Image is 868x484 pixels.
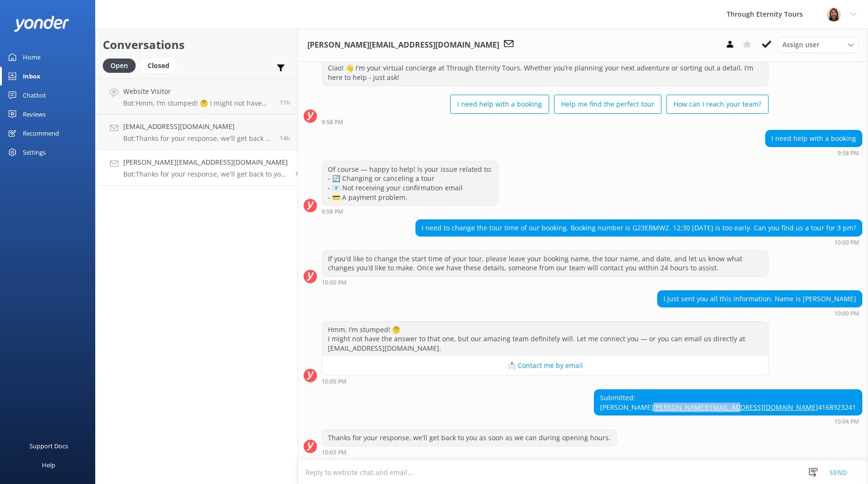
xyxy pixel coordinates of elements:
h3: [PERSON_NAME][EMAIL_ADDRESS][DOMAIN_NAME] [307,39,499,51]
div: Recommend [23,124,59,143]
div: 10:00pm 17-Aug-2025 (UTC +02:00) Europe/Amsterdam [322,279,769,286]
h4: [EMAIL_ADDRESS][DOMAIN_NAME] [123,121,273,132]
div: 10:05pm 17-Aug-2025 (UTC +02:00) Europe/Amsterdam [322,449,617,455]
span: 10:04pm 17-Aug-2025 (UTC +02:00) Europe/Amsterdam [295,170,306,178]
div: Chatbot [23,86,46,105]
div: Settings [23,143,46,162]
div: Ciao! 👋 I'm your virtual concierge at Through Eternity Tours. Whether you’re planning your next a... [322,60,768,85]
strong: 9:58 PM [322,119,343,125]
strong: 10:00 PM [834,240,859,246]
span: 11:43pm 17-Aug-2025 (UTC +02:00) Europe/Amsterdam [280,134,290,142]
strong: 10:00 PM [834,311,859,316]
div: 10:04pm 17-Aug-2025 (UTC +02:00) Europe/Amsterdam [594,418,862,425]
div: I need to change the tour time of our booking. Booking number is G23EBMWZ. 12:30 [DATE] is too ea... [416,220,862,236]
div: Reviews [23,105,46,124]
span: 01:57am 18-Aug-2025 (UTC +02:00) Europe/Amsterdam [280,99,290,107]
div: 09:58pm 17-Aug-2025 (UTC +02:00) Europe/Amsterdam [322,119,769,125]
div: 09:58pm 17-Aug-2025 (UTC +02:00) Europe/Amsterdam [322,208,498,215]
a: Website VisitorBot:Hmm, I’m stumped! 🤔 I might not have the answer to that one, but our amazing t... [96,79,297,114]
button: Help me find the perfect tour [554,95,661,114]
p: Bot: Thanks for your response, we'll get back to you as soon as we can during opening hours. [123,134,273,143]
div: 10:00pm 17-Aug-2025 (UTC +02:00) Europe/Amsterdam [657,310,862,316]
strong: 9:58 PM [838,150,859,156]
div: 10:00pm 17-Aug-2025 (UTC +02:00) Europe/Amsterdam [322,378,769,385]
strong: 10:00 PM [322,379,346,385]
strong: 10:04 PM [834,419,859,425]
div: If you'd like to change the start time of your tour, please leave your booking name, the tour nam... [322,251,768,276]
a: [PERSON_NAME][EMAIL_ADDRESS][DOMAIN_NAME]Bot:Thanks for your response, we'll get back to you as s... [96,150,297,186]
strong: 9:58 PM [322,209,343,215]
a: Closed [140,60,181,70]
strong: 10:05 PM [322,450,346,455]
a: [PERSON_NAME][EMAIL_ADDRESS][DOMAIN_NAME] [653,403,818,412]
button: I need help with a booking [450,95,549,114]
div: 10:00pm 17-Aug-2025 (UTC +02:00) Europe/Amsterdam [415,239,862,246]
button: 📩 Contact me by email [322,356,768,375]
span: Assign user [782,40,819,50]
p: Bot: Hmm, I’m stumped! 🤔 I might not have the answer to that one, but our amazing team definitely... [123,99,273,108]
img: 725-1755267273.png [827,7,841,21]
h4: Website Visitor [123,86,273,97]
p: Bot: Thanks for your response, we'll get back to you as soon as we can during opening hours. [123,170,288,178]
div: Home [23,48,40,67]
div: Assign User [778,37,858,52]
strong: 10:00 PM [322,280,346,286]
button: How can I reach your team? [666,95,769,114]
img: yonder-white-logo.png [14,16,69,31]
div: Of course — happy to help! Is your issue related to: - 🔄 Changing or canceling a tour - 📧 Not rec... [322,161,498,205]
div: Hmm, I’m stumped! 🤔 I might not have the answer to that one, but our amazing team definitely will... [322,322,768,356]
a: [EMAIL_ADDRESS][DOMAIN_NAME]Bot:Thanks for your response, we'll get back to you as soon as we can... [96,114,297,150]
h2: Conversations [103,36,290,54]
a: Open [103,60,140,70]
div: Closed [140,59,177,73]
div: Support Docs [30,436,68,455]
div: Help [42,455,55,474]
div: Submitted: [PERSON_NAME] 4168923241 [594,390,862,415]
div: 09:58pm 17-Aug-2025 (UTC +02:00) Europe/Amsterdam [765,149,862,156]
div: Open [103,59,136,73]
div: I need help with a booking [766,130,862,147]
div: Inbox [23,67,40,86]
div: I just sent you all this information. Name is [PERSON_NAME] [658,291,862,307]
div: Thanks for your response, we'll get back to you as soon as we can during opening hours. [322,430,616,446]
h4: [PERSON_NAME][EMAIL_ADDRESS][DOMAIN_NAME] [123,157,288,168]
